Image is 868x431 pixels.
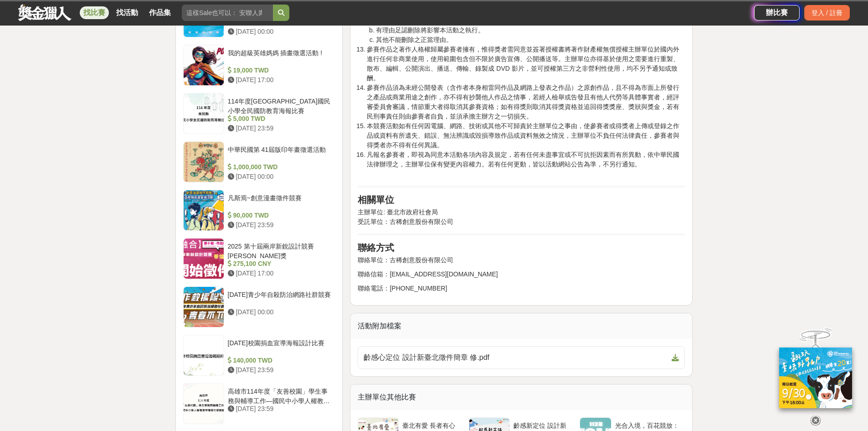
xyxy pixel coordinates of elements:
span: 齡感心定位 設計新臺北徵件簡章 修.pdf [364,352,668,363]
p: 聯絡電話：[PHONE_NUMBER] [358,284,685,293]
p: 聯絡信箱：[EMAIL_ADDRESS][DOMAIN_NAME] [358,270,685,279]
div: [DATE] 23:59 [228,404,332,414]
a: 找活動 [113,6,142,19]
li: 參賽作品之著作人格權歸屬參賽者擁有，惟得獎者需同意並簽署授權書將著作財產權無償授權主辦單位於國內外進行任何非商業使用，使用範圍包含但不限於廣告宣傳、公開播送等。主辦單位亦得基於使用之需要進行重製... [367,45,685,83]
a: 齡感心定位 設計新臺北徵件簡章 修.pdf [358,346,685,369]
div: [DATE] 17:00 [228,75,332,85]
div: [DATE] 00:00 [228,27,332,36]
a: 2025 第十屆兩岸新銳設計競賽 [PERSON_NAME]獎 275,100 CNY [DATE] 17:00 [183,238,335,279]
li: 凡報名參賽者，即視為同意本活動各項內容及規定，若有任何未盡事宜或不可抗拒因素而有所異動，依中華民國法律辦理之，主辦單位保有變更內容權力。若有任何更動，皆以活動網站公告為準，不另行通知。 [367,150,685,179]
li: 本競賽活動如有任何因電腦、網路、技術或其他不可歸責於主辦單位之事由，使參賽者或得獎者上傳或登錄之作品或資料有所遺失、錯誤、無法辨識或毀損導致作品或資料無效之情況，主辦單位不負任何法律責任，參賽者... [367,121,685,150]
div: 活動附加檔案 [350,313,692,339]
div: 我的超級英雄媽媽 插畫徵選活動 ! [228,48,332,66]
li: 參賽作品須為未經公開發表（含作者本身相雷同作品及網路上發表之作品）之原創作品，且不得為市面上所發行之產品或商業用途之創作，亦不得有抄襲他人作品之情事，若經人檢舉或告發且有他人代勞等具體事實者，經... [367,83,685,121]
div: 1,000,000 TWD [228,162,332,172]
div: [DATE] 00:00 [228,172,332,182]
div: 主辦單位其他比賽 [350,384,692,410]
input: 這樣Sale也可以： 安聯人壽創意銷售法募集 [182,5,273,21]
a: 高雄市114年度「友善校園」學生事務與輔導工作—國民中小學人權教育宣導學生學藝競賽 [DATE] 23:59 [183,383,335,424]
a: 凡斯焉~創意漫畫徵件競賽 90,000 TWD [DATE] 23:59 [183,190,335,231]
div: 19,000 TWD [228,66,332,75]
div: 凡斯焉~創意漫畫徵件競賽 [228,193,332,211]
div: [DATE]青少年自殺防治網路社群競賽 [228,290,332,307]
strong: 相關單位 [358,195,394,205]
div: [DATE] 23:59 [228,220,332,230]
div: 114年度[GEOGRAPHIC_DATA]國民小學全民國防教育海報比賽 [228,97,332,114]
div: 高雄市114年度「友善校園」學生事務與輔導工作—國民中小學人權教育宣導學生學藝競賽 [228,387,332,404]
a: 找比賽 [80,6,109,19]
strong: 聯絡方式 [358,243,394,253]
div: 140,000 TWD [228,356,332,365]
div: [DATE] 23:59 [228,124,332,133]
div: 90,000 TWD [228,211,332,220]
div: [DATE] 23:59 [228,365,332,375]
a: 中華民國第 41屆版印年畫徵選活動 1,000,000 TWD [DATE] 00:00 [183,141,335,182]
a: 我的超級英雄媽媽 插畫徵選活動 ! 19,000 TWD [DATE] 17:00 [183,45,335,86]
a: [DATE]校園捐血宣導海報設計比賽 140,000 TWD [DATE] 23:59 [183,335,335,376]
div: 5,000 TWD [228,114,332,124]
img: c171a689-fb2c-43c6-a33c-e56b1f4b2190.jpg [779,348,852,408]
p: 主辦單位: 臺北市政府社會局 受託單位：古稀創意股份有限公司 [358,208,685,227]
div: [DATE] 17:00 [228,269,332,278]
div: [DATE] 00:00 [228,307,332,317]
a: 作品集 [145,6,175,19]
li: 有理由足認刪除將影響本活動之執行。 [376,26,685,35]
div: 275,100 CNY [228,259,332,269]
a: 辦比賽 [754,5,800,21]
div: 登入 / 註冊 [804,5,850,21]
p: 聯絡單位：古稀創意股份有限公司 [358,255,685,265]
div: 中華民國第 41屆版印年畫徵選活動 [228,145,332,162]
li: 其他不能刪除之正當理由。 [376,35,685,45]
div: [DATE]校園捐血宣導海報設計比賽 [228,338,332,356]
div: 2025 第十屆兩岸新銳設計競賽 [PERSON_NAME]獎 [228,242,332,259]
a: 114年度[GEOGRAPHIC_DATA]國民小學全民國防教育海報比賽 5,000 TWD [DATE] 23:59 [183,93,335,134]
a: [DATE]青少年自殺防治網路社群競賽 [DATE] 00:00 [183,286,335,327]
